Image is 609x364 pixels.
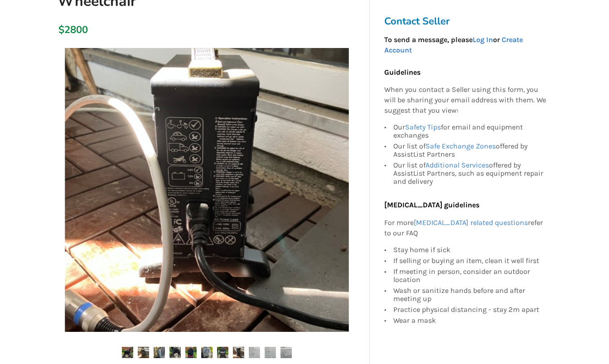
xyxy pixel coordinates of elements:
[217,347,228,358] img: quantum q6 edge power wheelchair-wheelchair-mobility-new westminster-assistlist-listing
[384,68,420,77] b: Guidelines
[384,218,546,239] p: For more refer to our FAQ
[393,304,546,315] div: Practice physical distancing - stay 2m apart
[384,15,551,28] h3: Contact Seller
[393,141,546,160] div: Our list of offered by AssistList Partners
[185,347,197,358] img: quantum q6 edge power wheelchair-wheelchair-mobility-new westminster-assistlist-listing
[280,347,292,358] img: quantum q6 edge power wheelchair-wheelchair-mobility-new westminster-assistlist-listing
[384,201,479,209] b: [MEDICAL_DATA] guidelines
[122,347,133,358] img: quantum q6 edge power wheelchair-wheelchair-mobility-new westminster-assistlist-listing
[384,85,546,116] p: When you contact a Seller using this form, you will be sharing your email address with them. We s...
[425,161,489,169] a: Additional Services
[393,123,546,141] div: Our for email and equipment exchanges
[414,218,528,227] a: [MEDICAL_DATA] related questions
[393,160,546,186] div: Our list of offered by AssistList Partners, such as equipment repair and delivery
[393,285,546,304] div: Wash or sanitize hands before and after meeting up
[201,347,213,358] img: quantum q6 edge power wheelchair-wheelchair-mobility-new westminster-assistlist-listing
[393,315,546,325] div: Wear a mask
[265,347,276,358] img: quantum q6 edge power wheelchair-wheelchair-mobility-new westminster-assistlist-listing
[393,246,546,255] div: Stay home if sick
[233,347,244,358] img: quantum q6 edge power wheelchair-wheelchair-mobility-new westminster-assistlist-listing
[58,24,63,36] div: $2800
[393,266,546,285] div: If meeting in person, consider an outdoor location
[405,123,441,131] a: Safety Tips
[138,347,149,358] img: quantum q6 edge power wheelchair-wheelchair-mobility-new westminster-assistlist-listing
[249,347,260,358] img: quantum q6 edge power wheelchair-wheelchair-mobility-new westminster-assistlist-listing
[393,255,546,266] div: If selling or buying an item, clean it well first
[473,35,493,44] a: Log In
[425,142,496,150] a: Safe Exchange Zones
[154,347,165,358] img: quantum q6 edge power wheelchair-wheelchair-mobility-new westminster-assistlist-listing
[169,347,181,358] img: quantum q6 edge power wheelchair-wheelchair-mobility-new westminster-assistlist-listing
[384,35,523,54] strong: To send a message, please or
